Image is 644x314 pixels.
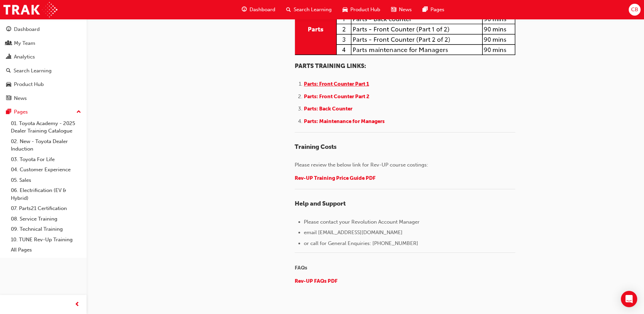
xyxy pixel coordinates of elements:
[14,53,35,61] div: Analytics
[295,200,346,207] span: Help and Support
[8,185,84,203] a: 06. Electrification (EV & Hybrid)
[6,54,11,60] span: chart-icon
[3,92,84,105] a: News
[621,291,637,307] div: Open Intercom Messenger
[8,136,84,154] a: 02. New - Toyota Dealer Induction
[3,106,84,118] button: Pages
[8,164,84,175] a: 04. Customer Experience
[295,143,336,151] span: Training Costs
[430,6,444,14] span: Pages
[629,4,641,16] button: CB
[14,67,52,75] div: Search Learning
[6,82,11,88] span: car-icon
[8,224,84,234] a: 09. Technical Training
[8,154,84,165] a: 03. Toyota For Life
[304,81,380,87] a: Parts: Front Counter Part 1
[14,94,27,102] div: News
[250,6,275,14] span: Dashboard
[631,6,638,14] span: CB
[3,22,84,106] button: DashboardMy TeamAnalyticsSearch LearningProduct HubNews
[386,3,417,17] a: news-iconNews
[391,5,396,14] span: news-icon
[304,93,380,100] a: Parts: Front Counter Part 2
[8,214,84,224] a: 08. Service Training
[295,265,307,271] span: FAQs
[304,81,369,87] span: Parts: Front Counter Part 1
[236,3,281,17] a: guage-iconDashboard
[76,108,81,117] span: up-icon
[295,162,428,168] span: Please review the below link for Rev-UP course costings:
[304,240,418,246] span: or call for General Enquiries: [PHONE_NUMBER]
[3,51,84,63] a: Analytics
[304,118,385,124] span: Parts: Maintenance for Managers
[399,6,412,14] span: News
[304,106,358,112] a: Parts: Back Counter
[304,106,352,112] span: Parts: Back Counter
[3,65,84,77] a: Search Learning
[295,278,337,284] a: Rev-UP FAQs PDF
[350,6,380,14] span: Product Hub
[3,37,84,50] a: My Team
[281,3,337,17] a: search-iconSearch Learning
[304,219,420,225] span: Please contact your Revolution Account Manager
[343,5,348,14] span: car-icon
[8,245,84,255] a: All Pages
[423,5,428,14] span: pages-icon
[8,175,84,186] a: 05. Sales
[6,40,11,47] span: people-icon
[3,2,57,17] img: Trak
[6,95,11,102] span: news-icon
[295,62,366,70] span: PARTS TRAINING LINKS:
[337,3,386,17] a: car-iconProduct Hub
[304,229,403,235] span: email [EMAIL_ADDRESS][DOMAIN_NAME]
[8,203,84,214] a: 07. Parts21 Certification
[75,300,80,309] span: prev-icon
[6,109,11,115] span: pages-icon
[304,93,369,100] span: Parts: Front Counter Part 2
[6,68,11,74] span: search-icon
[286,5,291,14] span: search-icon
[3,23,84,36] a: Dashboard
[14,39,35,47] div: My Team
[417,3,450,17] a: pages-iconPages
[14,108,28,116] div: Pages
[8,118,84,136] a: 01. Toyota Academy - 2025 Dealer Training Catalogue
[294,6,332,14] span: Search Learning
[3,78,84,91] a: Product Hub
[6,27,11,33] span: guage-icon
[8,234,84,245] a: 10. TUNE Rev-Up Training
[14,81,44,88] div: Product Hub
[295,175,375,181] a: Rev-UP Training Price Guide PDF
[304,118,391,124] a: Parts: Maintenance for Managers
[242,5,247,14] span: guage-icon
[14,25,40,33] div: Dashboard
